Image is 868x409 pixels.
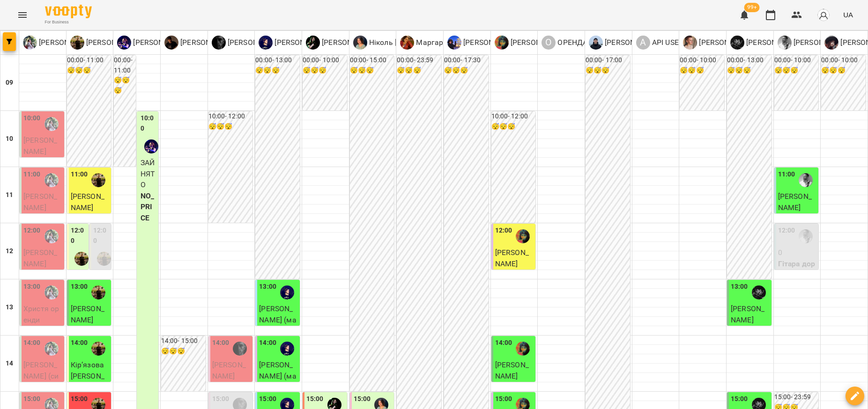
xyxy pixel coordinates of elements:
div: Ткач Христя [вокал] [45,285,59,299]
h6: 15:00 - 23:59 [774,392,819,402]
img: Х [117,36,131,50]
span: [PERSON_NAME] [495,248,529,268]
label: 11:00 [778,169,795,180]
span: [PERSON_NAME] (мама [PERSON_NAME]) [259,360,296,402]
label: 13:00 [259,282,276,292]
img: Христина Андреєва [вокал] [144,139,158,153]
div: Слава Болбі [барабани/перкусія] [91,342,105,356]
label: 14:00 [259,338,276,348]
h6: 00:00 - 11:00 [67,55,111,66]
h6: 14 [6,358,13,369]
p: [PERSON_NAME] [фоно/вокал] [226,37,332,48]
img: П [589,36,603,50]
p: [PERSON_NAME] [барабани/перкусія] [84,37,215,48]
div: Ніколь [фоно] [353,36,417,50]
div: Єгор [барабани] [447,36,560,50]
div: Ярослав [гітара] [259,36,359,50]
h6: 😴😴😴 [491,122,536,132]
h6: 00:00 - 13:00 [727,55,772,66]
div: Настя Поганка [барабани] [495,36,608,50]
p: Барабан дорослий індивідуальний [71,213,110,257]
label: 13:00 [71,282,88,292]
span: UA [843,10,853,20]
div: Ярослав [гітара] [280,342,294,356]
img: Ярослав [гітара] [280,285,294,299]
span: [PERSON_NAME] [23,136,57,156]
img: Н [495,36,509,50]
div: О [542,36,556,50]
span: [PERSON_NAME] [495,360,529,380]
a: М [PERSON_NAME] [гітара] [683,36,783,50]
div: Козаченко Євгеній [барабани] [730,36,843,50]
img: М [400,36,414,50]
p: Барабан дорослий індивідуальний [731,325,770,369]
p: [PERSON_NAME] [гітара] [697,37,783,48]
div: Ткач Христя [вокал] [45,117,59,131]
h6: 14:00 - 15:00 [161,336,206,346]
label: 10:00 [23,113,41,124]
label: 12:00 [23,226,41,236]
p: [PERSON_NAME] [вокал] [37,37,122,48]
img: avatar_s.png [817,8,830,22]
label: 15:00 [495,394,512,404]
h6: 00:00 - 23:59 [397,55,441,66]
h6: 😴😴😴 [208,122,253,132]
img: А [778,36,792,50]
label: 10:00 [141,113,156,133]
a: Я [PERSON_NAME] [гітара] [259,36,359,50]
img: Ткач Христя [вокал] [45,342,59,356]
div: A [636,36,650,50]
h6: 00:00 - 10:00 [774,55,819,66]
img: Ткач Христя [вокал] [45,173,59,187]
label: 15:00 [259,394,276,404]
img: Слава Болбі [барабани/перкусія] [97,252,111,266]
span: [PERSON_NAME] [212,360,246,380]
img: М [683,36,697,50]
div: Христина Андреєва [вокал] [117,36,216,50]
div: Слава Болбі [барабани/перкусія] [91,173,105,187]
h6: 00:00 - 15:00 [350,55,394,66]
p: [PERSON_NAME] [барабани] [509,37,608,48]
label: 14:00 [71,338,88,348]
p: Барабан дорослий індивідуальний [495,269,534,313]
div: Козаченко Євгеній [барабани] [752,285,766,299]
span: [PERSON_NAME] [71,192,104,212]
h6: 😴😴😴 [303,66,347,76]
img: Андрей Головерда [гітара] [799,229,813,243]
img: Настя Поганка [барабани] [516,229,530,243]
label: 15:00 [354,394,371,404]
label: 11:00 [23,169,41,180]
a: С [PERSON_NAME] [барабани/перкусія] [70,36,215,50]
img: Ткач Христя [вокал] [45,229,59,243]
p: Христя оренди [23,325,62,347]
p: [PERSON_NAME] [вокал] [131,37,216,48]
div: Настя Поганка [барабани] [516,342,530,356]
h6: 00:00 - 10:00 [680,55,724,66]
p: [PERSON_NAME] [фоно/вокал] [320,37,426,48]
span: [PERSON_NAME] [71,304,104,324]
span: 99+ [744,3,760,12]
a: Д [PERSON_NAME] [фоно/вокал] [306,36,426,50]
p: Вокал дорослий індивідуальний [23,269,62,313]
label: 12:00 [778,226,795,236]
span: ЗАЙНЯТО [141,158,155,189]
h6: 13 [6,302,13,313]
h6: 00:00 - 11:00 [114,55,135,75]
label: 12:00 [93,226,109,246]
p: [PERSON_NAME] [барабани] [461,37,560,48]
img: Слава Болбі [барабани/перкусія] [74,252,89,266]
h6: 😴😴😴 [680,66,724,76]
a: А [PERSON_NAME] [гітара] [164,36,265,50]
p: [PERSON_NAME] [саксофон] [603,37,701,48]
h6: 00:00 - 10:00 [821,55,866,66]
label: 15:00 [731,394,748,404]
h6: 00:00 - 17:30 [444,55,489,66]
a: М Маргарита [вокал] [400,36,482,50]
img: Є [447,36,461,50]
img: Д [306,36,320,50]
a: Є [PERSON_NAME] [барабани] [447,36,560,50]
h6: 12 [6,246,13,256]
